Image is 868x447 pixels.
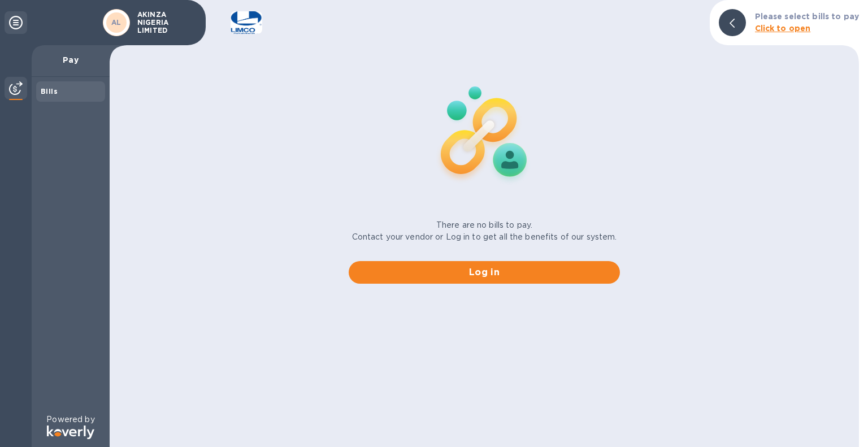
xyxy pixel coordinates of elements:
p: Powered by [46,414,94,426]
img: Logo [47,426,94,439]
span: Log in [358,266,611,279]
b: Bills [41,87,58,96]
p: There are no bills to pay. Contact your vendor or Log in to get all the benefits of our system. [352,219,617,243]
p: AKINZA NIGERIA LIMITED [137,11,194,34]
p: Pay [41,54,101,66]
b: Click to open [755,24,811,33]
b: AL [111,18,121,27]
b: Please select bills to pay [755,12,859,21]
button: Log in [349,261,620,284]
